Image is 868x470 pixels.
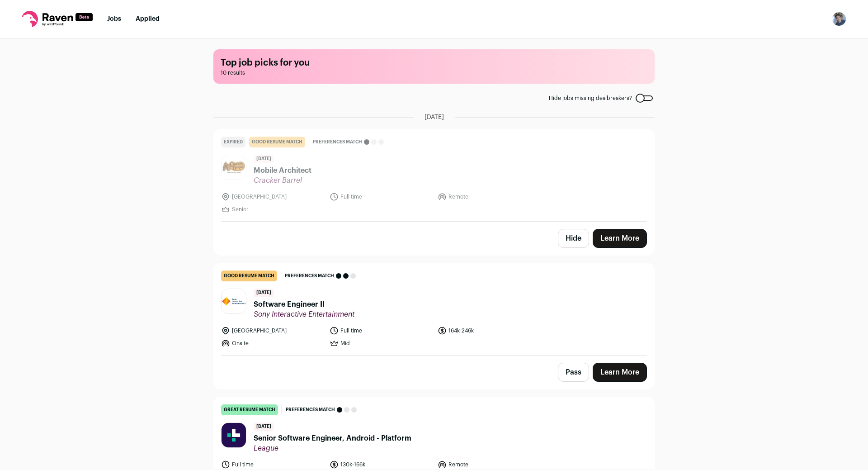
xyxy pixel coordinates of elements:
span: Mobile Architect [254,165,311,176]
li: Full time [221,460,324,469]
img: 18425800-medium_jpg [832,12,846,26]
li: Onsite [221,339,324,348]
span: [DATE] [254,155,274,163]
a: Learn More [593,229,647,248]
h1: Top job picks for you [221,57,647,69]
a: Expired good resume match Preferences match [DATE] Mobile Architect Cracker Barrel [GEOGRAPHIC_DA... [214,129,654,221]
div: Expired [221,137,245,147]
li: Remote [438,460,541,469]
span: [DATE] [425,113,444,122]
span: Senior Software Engineer, Android - Platform [254,433,411,444]
li: Senior [221,205,324,214]
img: 3c24fa2fcfd0134812686724168f88e23902d7791bc2956d3f68853f5fc7e0e1.jpg [222,155,246,180]
button: Hide [558,229,589,248]
a: good resume match Preferences match [DATE] Software Engineer II Sony Interactive Entertainment [G... [214,263,654,355]
li: Full time [330,326,433,335]
span: Preferences match [313,138,362,147]
span: Software Engineer II [254,299,354,310]
div: great resume match [221,404,278,415]
a: Applied [136,16,160,22]
a: Jobs [107,16,121,22]
button: Pass [558,363,589,382]
span: Sony Interactive Entertainment [254,310,354,319]
span: Cracker Barrel [254,176,311,185]
li: Remote [438,192,541,201]
span: [DATE] [254,423,274,431]
img: 55272cf996e3c7e84e2c46140c7b284ab98351146fb94d8189c1703be6758d66.jpg [222,423,246,447]
div: good resume match [249,137,305,147]
div: good resume match [221,271,277,281]
img: 4f94736f9d771a7d9e4f1be7435155b628d6a697cd11693b95ccde116f9e7765.jpg [222,289,246,313]
li: Mid [330,339,433,348]
li: [GEOGRAPHIC_DATA] [221,192,324,201]
li: 130k-166k [330,460,433,469]
button: Open dropdown [832,12,846,26]
span: [DATE] [254,289,274,297]
li: 164k-246k [438,326,541,335]
span: Preferences match [285,271,334,280]
li: Full time [330,192,433,201]
span: 10 results [221,69,647,76]
span: League [254,444,411,453]
span: Preferences match [286,405,335,414]
a: Learn More [593,363,647,382]
li: [GEOGRAPHIC_DATA] [221,326,324,335]
span: Hide jobs missing dealbreakers? [549,95,632,102]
